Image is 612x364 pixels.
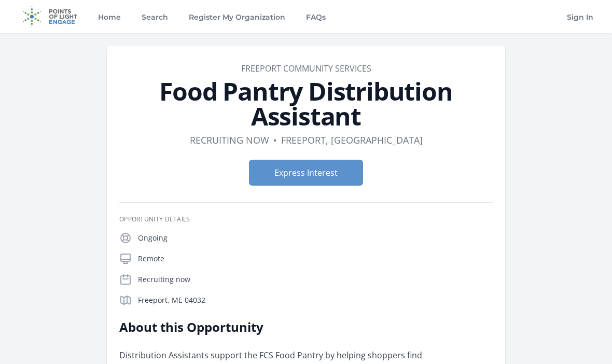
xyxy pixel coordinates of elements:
[273,133,277,147] div: •
[138,295,493,305] p: Freeport, ME 04032
[138,274,493,285] p: Recruiting now
[281,133,423,147] dd: Freeport, [GEOGRAPHIC_DATA]
[119,319,423,335] h2: About this Opportunity
[241,63,371,74] a: Freeport Community Services
[119,215,493,223] h3: Opportunity Details
[138,254,493,264] p: Remote
[119,79,493,129] h1: Food Pantry Distribution Assistant
[138,233,493,243] p: Ongoing
[249,160,363,186] button: Express Interest
[190,133,269,147] dd: Recruiting now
